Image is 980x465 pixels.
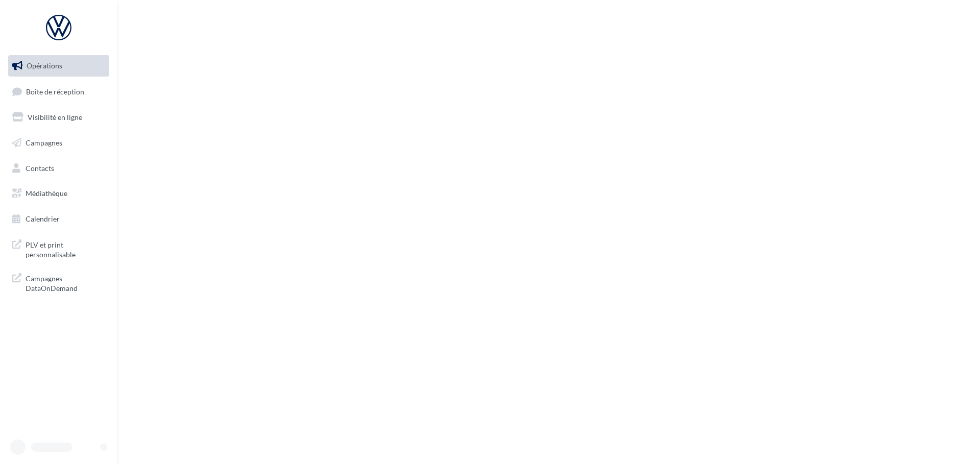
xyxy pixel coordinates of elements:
span: Médiathèque [26,189,67,198]
a: Contacts [6,158,111,179]
span: PLV et print personnalisable [26,238,105,260]
a: Calendrier [6,208,111,230]
span: Campagnes DataOnDemand [26,272,105,293]
span: Opérations [27,61,62,70]
a: PLV et print personnalisable [6,234,111,264]
a: Visibilité en ligne [6,107,111,128]
span: Visibilité en ligne [28,113,82,121]
a: Médiathèque [6,183,111,204]
a: Campagnes [6,132,111,154]
span: Contacts [26,163,54,172]
span: Calendrier [26,214,60,223]
span: Campagnes [26,138,62,147]
a: Campagnes DataOnDemand [6,267,111,298]
a: Boîte de réception [6,81,111,103]
a: Opérations [6,55,111,77]
span: Boîte de réception [26,87,84,95]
